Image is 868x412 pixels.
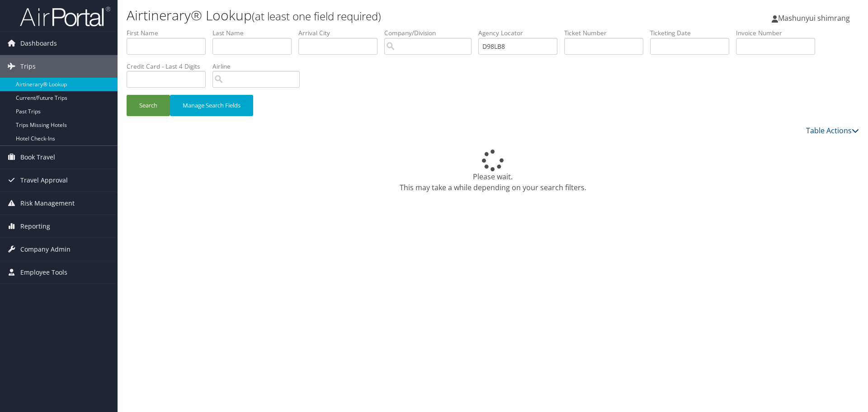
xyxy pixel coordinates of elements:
span: Book Travel [20,146,55,169]
small: (at least one field required) [252,9,381,23]
div: Please wait. This may take a while depending on your search filters. [127,150,859,193]
button: Manage Search Fields [170,95,253,116]
label: Invoice Number [736,28,822,37]
span: Travel Approval [20,169,68,192]
span: Trips [20,55,36,78]
a: Table Actions [806,126,859,136]
span: Reporting [20,215,50,238]
a: Mashunyui shimrang [772,5,859,32]
button: Search [127,95,170,116]
label: Ticketing Date [650,28,736,37]
span: Company Admin [20,238,71,261]
span: Risk Management [20,192,75,215]
span: Mashunyui shimrang [778,13,850,23]
label: First Name [127,28,212,37]
label: Arrival City [298,28,384,37]
span: Employee Tools [20,261,67,284]
label: Agency Locator [478,28,564,37]
span: Dashboards [20,32,57,55]
label: Company/Division [384,28,478,37]
label: Credit Card - Last 4 Digits [127,62,212,71]
label: Ticket Number [564,28,650,37]
img: airportal-logo.png [20,6,110,27]
h1: Airtinerary® Lookup [127,6,615,25]
label: Last Name [212,28,298,37]
label: Airline [212,62,307,71]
